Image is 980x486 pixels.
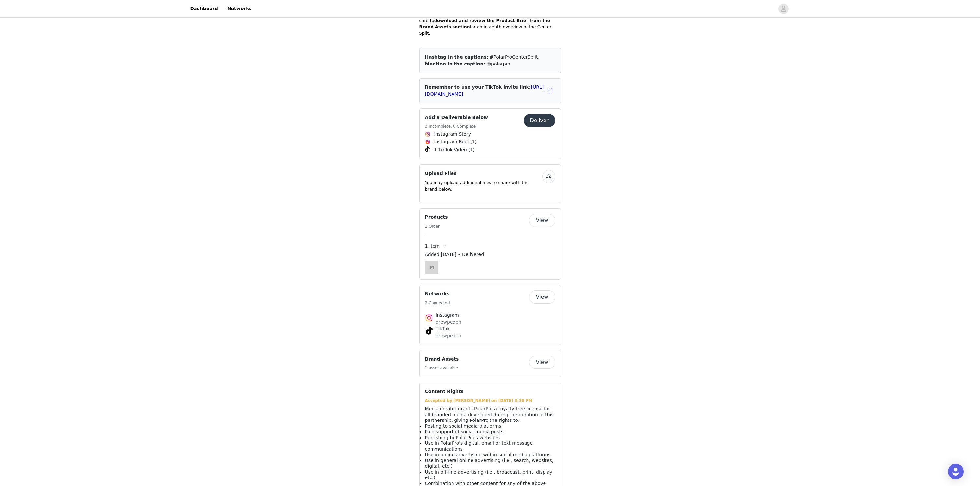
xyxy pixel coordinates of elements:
[425,170,542,177] h4: Upload Files
[436,326,545,332] h4: TikTok
[419,5,561,37] p: PolarPro will supply each approved creator with one Center Split filter and one download of the L...
[425,251,484,258] span: Added [DATE] • Delivered
[780,4,786,14] div: avatar
[425,429,504,434] span: Paid support of social media posts
[425,452,551,457] span: Use in online advertising within social media platforms
[434,139,477,145] span: Instagram Reel (1)
[425,214,448,221] h4: Products
[425,458,554,469] span: Use in general online advertising (i.e., search, websites, digital, etc.)
[425,140,430,145] img: Instagram Reels Icon
[425,84,544,97] span: Remember to use your TikTok invite link:
[425,435,500,440] span: Publishing to PolarPro's websites
[948,464,964,479] div: Open Intercom Messenger
[425,123,488,129] h5: 3 Incomplete, 0 Complete
[419,208,561,280] div: Products
[425,423,501,429] span: Posting to social media platforms
[425,132,430,137] img: Instagram Icon
[425,388,464,395] h4: Content Rights
[529,214,555,227] button: View
[425,440,533,452] span: Use in PolarPro's digital, email or text message communications
[436,332,545,339] p: drewpeden
[425,356,459,363] h4: Brand Assets
[425,261,438,274] img: Center Split Filter
[436,319,545,326] p: drewpeden
[434,131,471,138] span: Instagram Story
[425,398,555,403] div: Accepted by [PERSON_NAME] on [DATE] 3:38 PM
[419,285,561,345] div: Networks
[434,146,475,153] span: 1 TikTok Video (1)
[419,108,561,159] div: Add a Deliverable Below
[425,179,542,192] p: You may upload additional files to share with the brand below.
[425,314,433,322] img: Instagram Icon
[425,290,450,297] h4: Networks
[425,469,554,480] span: Use in off-line advertising (i.e., broadcast, print, display, etc.)
[425,243,440,250] span: 1 Item
[425,406,554,423] span: Media creator grants PolarPro a royalty-free license for all branded media developed during the d...
[529,356,555,369] button: View
[524,114,555,127] button: Deliver
[419,350,561,377] div: Brand Assets
[425,114,488,121] h4: Add a Deliverable Below
[186,1,222,16] a: Dashboard
[223,1,256,16] a: Networks
[425,300,450,306] h5: 2 Connected
[425,223,448,229] h5: 1 Order
[425,365,459,371] h5: 1 asset available
[425,54,489,60] span: Hashtag in the captions:
[490,54,538,60] span: #PolarProCenterSplit
[436,312,545,319] h4: Instagram
[529,290,555,304] button: View
[425,61,485,66] span: Mention in the caption:
[419,18,550,29] strong: download and review the Product Brief from the Brand Assets section
[487,61,510,66] span: @polarpro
